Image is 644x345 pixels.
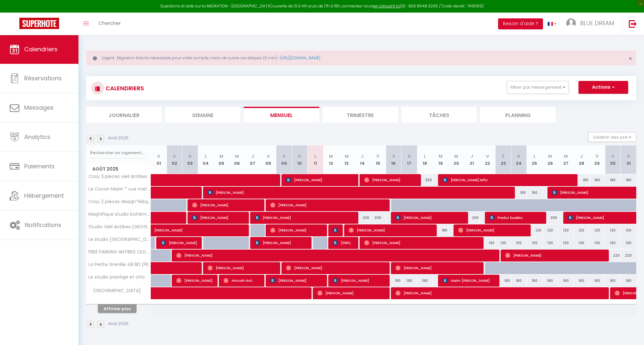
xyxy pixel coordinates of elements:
[87,262,152,267] span: La Petite Grenille 48 BD [PERSON_NAME]
[251,153,254,159] abbr: J
[24,103,54,112] span: Messages
[629,20,637,28] img: logout
[578,81,628,94] button: Actions
[605,250,621,261] div: 220
[361,153,363,159] abbr: J
[566,18,576,28] img: ...
[270,224,323,236] span: [PERSON_NAME]
[496,237,511,249] div: 130
[24,162,55,170] span: Paiements
[270,274,323,287] span: [PERSON_NAME]
[314,153,316,159] abbr: L
[454,153,458,159] abbr: M
[505,249,605,261] span: [PERSON_NAME]
[24,74,62,82] span: Réservations
[617,318,644,345] iframe: LiveChat chat widget
[192,212,245,224] span: [PERSON_NAME]
[317,287,386,299] span: [PERSON_NAME]
[534,153,536,159] abbr: L
[605,237,621,249] div: 130
[527,187,543,199] div: 160
[542,237,558,249] div: 130
[589,224,605,236] div: 120
[395,262,480,274] span: [PERSON_NAME]
[621,174,637,186] div: 180
[417,275,433,287] div: 190
[86,51,636,65] div: Urgent : Migration Airbnb nécessaire pour votre compte, merci de suivre ces étapes (5 min) -
[589,174,605,186] div: 180
[354,145,370,174] th: 14
[588,132,636,142] button: Gestion des prix
[87,275,145,280] span: Le studio prestige et chic
[214,145,230,174] th: 05
[596,153,598,159] abbr: V
[24,45,57,53] span: Calendriers
[19,18,59,29] img: Super Booking
[574,145,589,174] th: 28
[108,135,128,141] p: Août 2025
[165,107,240,123] li: Semaine
[443,274,495,287] span: Assim [PERSON_NAME]
[329,153,333,159] abbr: M
[292,145,308,174] th: 10
[489,212,542,224] span: Predut Eusebiu
[558,224,574,236] div: 120
[349,224,433,236] span: [PERSON_NAME]
[364,237,480,249] span: [PERSON_NAME]
[621,145,637,174] th: 31
[574,174,589,186] div: 180
[502,153,505,159] abbr: S
[605,275,621,287] div: 160
[498,18,543,29] button: Besoin d'aide ?
[386,275,402,287] div: 190
[87,237,152,242] span: Le studio [GEOGRAPHIC_DATA]* Clim * Parking * Neuf
[161,237,198,249] span: [PERSON_NAME]
[87,224,152,229] span: Studio Vieil Antibes [GEOGRAPHIC_DATA]
[255,212,355,224] span: [PERSON_NAME]
[24,133,50,141] span: Analytics
[151,224,167,237] a: [PERSON_NAME]
[511,187,527,199] div: 160
[322,107,398,123] li: Trimestre
[198,145,214,174] th: 04
[605,145,621,174] th: 30
[87,164,151,174] span: Août 2025
[173,153,176,159] abbr: S
[527,237,543,249] div: 130
[373,3,400,9] a: en cliquant ici
[235,153,239,159] abbr: M
[151,145,167,174] th: 01
[424,153,426,159] abbr: L
[589,237,605,249] div: 130
[548,153,552,159] abbr: M
[417,174,433,186] div: 250
[605,174,621,186] div: 180
[527,224,543,236] div: 120
[464,212,480,224] div: 200
[448,145,464,174] th: 20
[486,153,489,159] abbr: V
[561,13,622,35] a: ... BLUE DREAM
[589,275,605,287] div: 160
[261,145,276,174] th: 08
[333,224,338,236] span: [PERSON_NAME]
[176,249,498,261] span: [PERSON_NAME]
[354,212,370,224] div: 200
[208,262,276,274] span: [PERSON_NAME]
[245,145,261,174] th: 07
[496,275,511,287] div: 160
[580,19,614,27] span: BLUE DREAM
[255,237,307,249] span: [PERSON_NAME]
[542,145,558,174] th: 26
[542,275,558,287] div: 160
[574,275,589,287] div: 160
[182,145,198,174] th: 03
[627,153,630,159] abbr: D
[392,153,395,159] abbr: S
[24,192,64,200] span: Hébergement
[527,145,543,174] th: 25
[402,145,417,174] th: 17
[458,224,526,236] span: [PERSON_NAME]
[308,145,323,174] th: 11
[333,274,385,287] span: [PERSON_NAME]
